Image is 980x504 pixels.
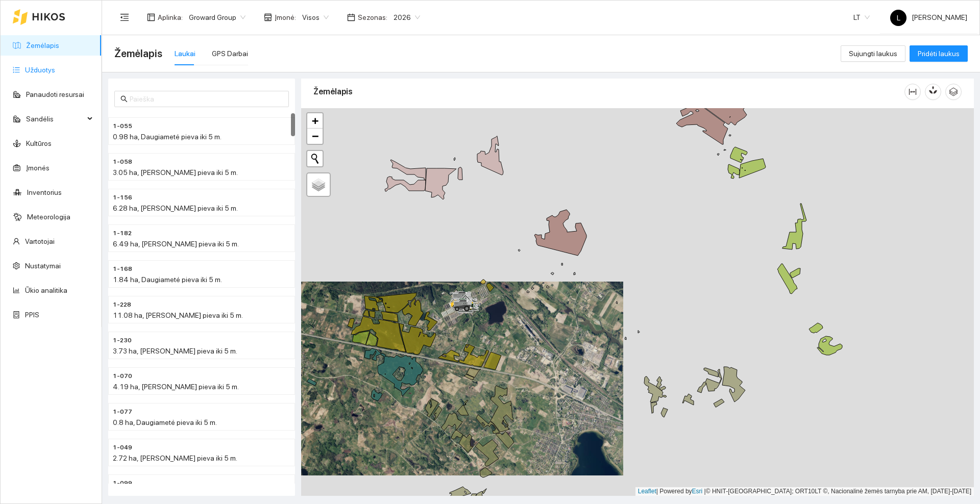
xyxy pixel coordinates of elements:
[849,48,897,59] span: Sujungti laukus
[841,49,905,58] a: Sujungti laukus
[841,45,905,62] button: Sujungti laukus
[307,113,323,129] a: Zoom in
[113,275,222,284] span: 1.84 ha, Daugiametė pieva iki 5 m.
[114,45,162,62] span: Žemėlapis
[904,84,921,100] button: column-width
[25,237,55,245] a: Vartotojai
[26,109,84,129] span: Sandėlis
[113,240,239,248] span: 6.49 ha, [PERSON_NAME] pieva iki 5 m.
[120,13,129,22] span: menu-fold
[113,168,238,177] span: 3.05 ha, [PERSON_NAME] pieva iki 5 m.
[113,336,132,345] span: 1-230
[307,129,323,144] a: Zoom out
[175,48,195,59] div: Laukai
[275,12,296,23] span: Įmonė :
[25,66,55,74] a: Užduotys
[113,371,132,381] span: 1-070
[113,264,132,274] span: 1-168
[394,10,420,25] span: 2026
[25,286,67,294] a: Ūkio analitika
[358,12,387,23] span: Sezonas :
[113,193,132,203] span: 1-156
[307,151,323,166] button: Initiate a new search
[113,157,132,167] span: 1-058
[307,173,330,196] a: Layers
[26,41,59,49] a: Žemėlapis
[910,45,968,62] button: Pridėti laukus
[113,418,217,426] span: 0.8 ha, Daugiametė pieva iki 5 m.
[25,262,61,270] a: Nustatymai
[302,10,329,25] span: Visos
[113,478,132,488] span: 1-099
[27,188,62,196] a: Inventorius
[113,121,132,131] span: 1-055
[347,13,355,21] span: calendar
[264,13,272,21] span: shop
[113,454,237,462] span: 2.72 ha, [PERSON_NAME] pieva iki 5 m.
[26,139,52,147] a: Kultūros
[113,407,132,417] span: 1-077
[26,90,84,98] a: Panaudoti resursai
[638,488,656,495] a: Leaflet
[905,88,920,96] span: column-width
[910,49,968,58] a: Pridėti laukus
[113,347,237,355] span: 3.73 ha, [PERSON_NAME] pieva iki 5 m.
[635,487,974,496] div: | Powered by © HNIT-[GEOGRAPHIC_DATA]; ORT10LT ©, Nacionalinė žemės tarnyba prie AM, [DATE]-[DATE]
[113,204,238,212] span: 6.28 ha, [PERSON_NAME] pieva iki 5 m.
[704,488,706,495] span: |
[113,300,131,310] span: 1-228
[897,10,900,26] span: L
[853,10,870,25] span: LT
[918,48,960,59] span: Pridėti laukus
[113,311,243,319] span: 11.08 ha, [PERSON_NAME] pieva iki 5 m.
[189,10,246,25] span: Groward Group
[212,48,248,59] div: GPS Darbai
[147,13,155,21] span: layout
[312,114,318,127] span: +
[130,93,283,105] input: Paieška
[113,229,132,238] span: 1-182
[27,213,70,221] a: Meteorologija
[312,130,318,142] span: −
[692,488,703,495] a: Esri
[313,77,904,106] div: Žemėlapis
[120,95,128,103] span: search
[113,133,222,141] span: 0.98 ha, Daugiametė pieva iki 5 m.
[25,311,39,319] a: PPIS
[113,443,132,452] span: 1-049
[890,13,967,21] span: [PERSON_NAME]
[113,383,239,391] span: 4.19 ha, [PERSON_NAME] pieva iki 5 m.
[26,164,50,172] a: Įmonės
[114,7,135,28] button: menu-fold
[158,12,183,23] span: Aplinka :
